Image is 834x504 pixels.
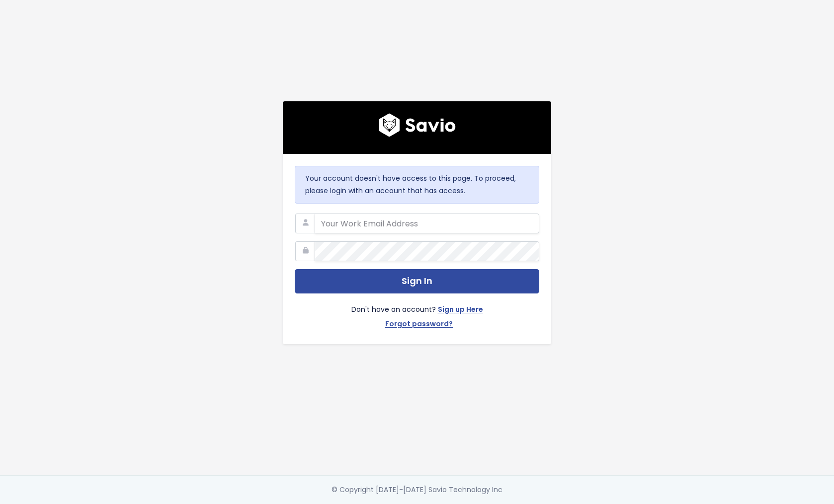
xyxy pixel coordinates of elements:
[305,172,529,197] p: Your account doesn't have access to this page. To proceed, please login with an account that has ...
[295,269,539,293] button: Sign In
[332,484,502,496] div: © Copyright [DATE]-[DATE] Savio Technology Inc
[438,303,483,318] a: Sign up Here
[315,214,539,233] input: Your Work Email Address
[385,318,453,332] a: Forgot password?
[295,293,539,332] div: Don't have an account?
[379,113,456,137] img: logo600x187.a314fd40982d.png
